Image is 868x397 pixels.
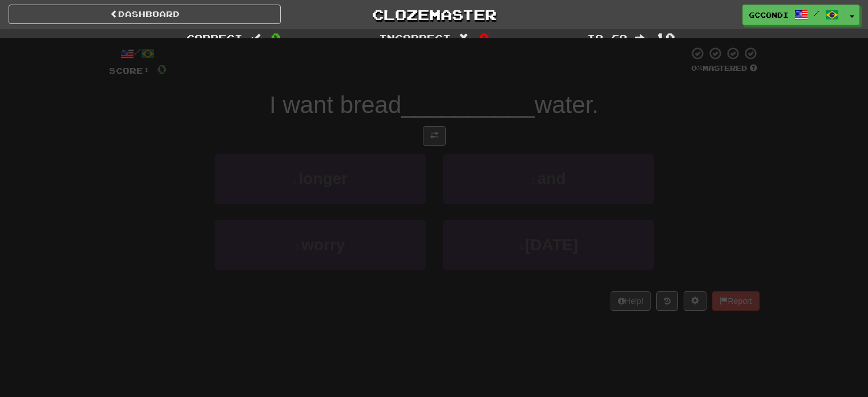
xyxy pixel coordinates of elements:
[479,30,489,44] span: 0
[459,33,471,43] span: :
[9,5,281,24] a: Dashboard
[656,291,678,311] button: Round history (alt+y)
[423,126,446,146] button: Toggle translation (alt+t)
[531,177,538,186] small: 2 .
[518,243,525,252] small: 4 .
[215,154,426,203] button: 1.longer
[292,177,299,186] small: 1 .
[611,291,651,311] button: Help!
[814,9,819,17] span: /
[109,66,150,75] span: Score:
[742,5,845,25] a: gccondi /
[691,63,703,73] span: 0 %
[635,33,648,43] span: :
[251,33,263,43] span: :
[271,30,281,44] span: 0
[443,154,654,203] button: 2.and
[187,32,243,43] span: Correct
[537,170,566,187] span: and
[525,236,578,254] span: [DATE]
[215,220,426,270] button: 3.worry
[301,236,345,254] span: worry
[157,62,167,76] span: 0
[299,170,348,187] span: longer
[379,32,451,43] span: Incorrect
[298,5,570,25] a: Clozemaster
[109,46,167,61] div: /
[689,63,760,74] div: Mastered
[656,30,675,44] span: 10
[269,91,401,118] span: I want bread
[749,10,789,20] span: gccondi
[712,291,759,311] button: Report
[401,91,535,118] span: __________
[535,91,599,118] span: water.
[587,32,627,43] span: To go
[295,243,302,252] small: 3 .
[443,220,654,270] button: 4.[DATE]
